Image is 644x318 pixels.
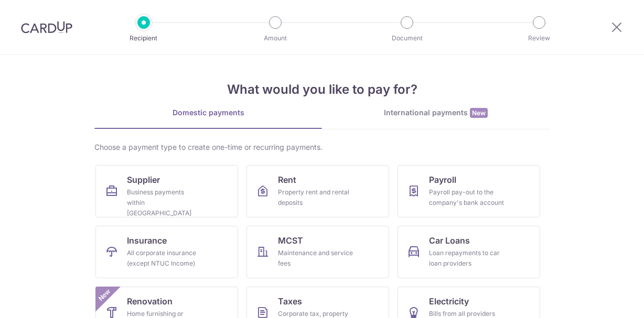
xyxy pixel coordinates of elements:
[105,33,183,43] p: Recipient
[127,234,167,247] span: Insurance
[278,295,302,308] span: Taxes
[127,173,160,186] span: Supplier
[500,33,578,43] p: Review
[246,226,389,278] a: MCSTMaintenance and service fees
[127,248,202,269] div: All corporate insurance (except NTUC Income)
[127,295,173,308] span: Renovation
[94,107,322,118] div: Domestic payments
[322,107,550,118] div: International payments
[398,165,540,217] a: PayrollPayroll pay-out to the company's bank account
[470,108,488,118] span: New
[429,234,470,247] span: Car Loans
[429,295,469,308] span: Electricity
[278,234,303,247] span: MCST
[95,165,238,217] a: SupplierBusiness payments within [GEOGRAPHIC_DATA]
[278,173,296,186] span: Rent
[95,226,238,278] a: InsuranceAll corporate insurance (except NTUC Income)
[429,187,505,208] div: Payroll pay-out to the company's bank account
[94,142,550,152] div: Choose a payment type to create one-time or recurring payments.
[368,33,446,43] p: Document
[429,248,505,269] div: Loan repayments to car loan providers
[246,165,389,217] a: RentProperty rent and rental deposits
[127,187,202,218] div: Business payments within [GEOGRAPHIC_DATA]
[278,248,353,269] div: Maintenance and service fees
[237,33,314,43] p: Amount
[96,287,113,304] span: New
[94,80,550,99] h4: What would you like to pay for?
[278,187,353,208] div: Property rent and rental deposits
[398,226,540,278] a: Car LoansLoan repayments to car loan providers
[429,173,456,186] span: Payroll
[21,21,72,34] img: CardUp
